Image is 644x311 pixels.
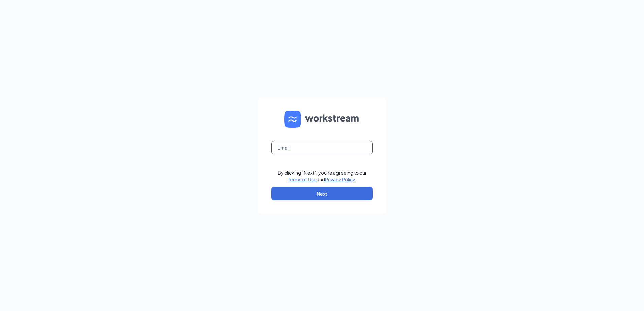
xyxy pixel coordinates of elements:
[271,187,373,200] button: Next
[325,176,355,182] a: Privacy Policy
[278,169,367,183] div: By clicking "Next", you're agreeing to our and .
[288,176,317,182] a: Terms of Use
[271,141,373,154] input: Email
[284,111,360,128] img: WS logo and Workstream text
